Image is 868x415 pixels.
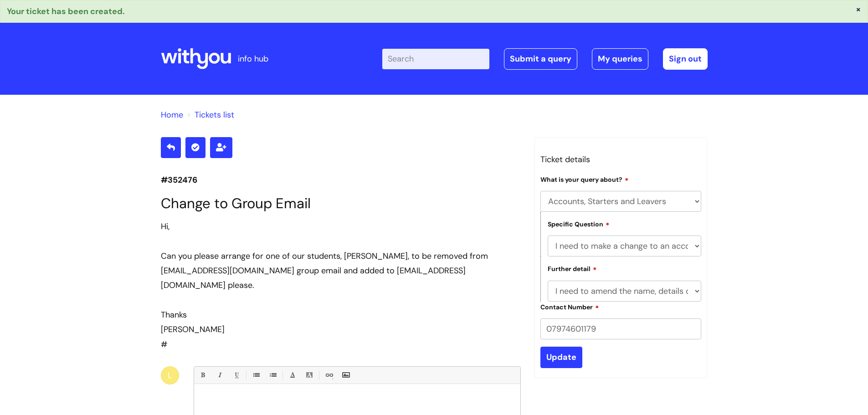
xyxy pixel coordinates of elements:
h3: Ticket details [540,152,702,167]
a: Link [323,369,334,381]
a: • Unordered List (Ctrl-Shift-7) [250,369,262,381]
h1: Change to Group Email [161,195,521,212]
div: [PERSON_NAME] [161,322,521,337]
a: Back Color [303,369,315,381]
div: # [161,219,521,352]
a: Tickets list [195,109,234,120]
li: Solution home [161,108,183,122]
a: Underline(Ctrl-U) [231,369,242,381]
label: Further detail [548,264,597,273]
a: 1. Ordered List (Ctrl-Shift-8) [267,369,278,381]
label: Specific Question [548,219,610,228]
div: | - [382,48,708,69]
button: × [856,5,861,13]
label: What is your query about? [540,174,629,184]
a: Home [161,109,183,120]
a: My queries [592,48,648,69]
div: Thanks [161,307,521,322]
div: Hi, [161,219,521,234]
a: Sign out [663,48,708,69]
p: #352476 [161,173,521,187]
div: L [161,366,179,384]
li: Tickets list [185,108,234,122]
a: Font Color [287,369,298,381]
a: Bold (Ctrl-B) [197,369,208,381]
input: Update [540,347,582,368]
a: Insert Image... [340,369,351,381]
a: Italic (Ctrl-I) [214,369,225,381]
div: Can you please arrange for one of our students, [PERSON_NAME], to be removed from [EMAIL_ADDRESS]... [161,249,521,293]
label: Contact Number [540,302,599,311]
input: Search [382,49,489,69]
p: info hub [238,51,268,66]
a: Submit a query [504,48,577,69]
